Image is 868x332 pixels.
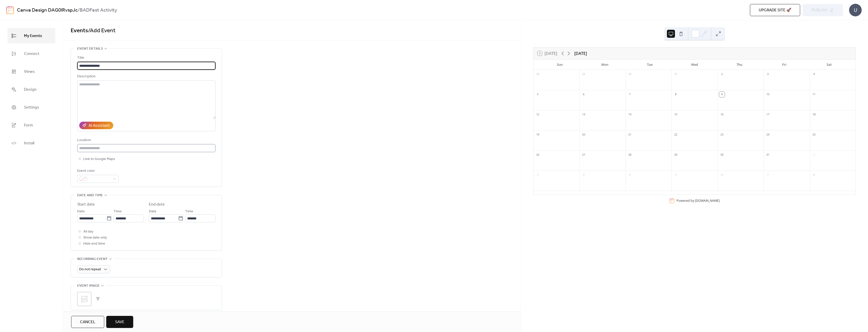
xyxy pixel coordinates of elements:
[811,172,817,178] div: 8
[676,198,720,203] div: Powered by
[627,72,633,77] div: 30
[71,316,104,328] button: Cancel
[535,132,540,138] div: 19
[765,172,771,178] div: 7
[719,112,725,117] div: 16
[83,241,105,247] span: Hide end time
[77,283,100,289] span: Event image
[762,60,807,70] div: Fri
[535,172,540,178] div: 2
[673,72,679,77] div: 1
[535,92,540,97] div: 5
[24,86,37,93] span: Design
[149,209,156,215] span: Date
[695,198,720,203] a: [DOMAIN_NAME]
[581,172,586,178] div: 3
[8,64,55,79] a: Views
[114,209,122,215] span: Time
[77,292,91,306] div: ;
[627,132,633,138] div: 21
[88,25,116,36] span: / Add Event
[80,6,117,15] b: BADFest Activity
[77,192,103,198] span: Date and time
[627,152,633,158] div: 28
[765,72,771,77] div: 3
[77,46,103,52] span: Event details
[581,112,586,117] div: 13
[89,123,110,129] div: AI Assistant
[106,316,133,328] button: Save
[765,152,771,158] div: 31
[673,92,679,97] div: 8
[185,209,193,215] span: Time
[807,60,852,70] div: Sat
[581,132,586,138] div: 20
[719,92,725,97] div: 9
[849,4,862,16] div: U
[83,229,93,235] span: All day
[717,60,762,70] div: Thu
[24,104,39,111] span: Settings
[79,122,113,129] button: AI Assistant
[77,137,214,143] div: Location
[77,55,214,61] div: Title
[811,72,817,77] div: 4
[24,121,33,129] span: Form
[77,256,108,262] span: Recurring event
[582,60,627,70] div: Mon
[765,132,771,138] div: 24
[673,132,679,138] div: 22
[115,319,124,325] span: Save
[627,172,633,178] div: 4
[8,28,55,43] a: My Events
[24,32,42,40] span: My Events
[8,117,55,133] a: Form
[24,68,35,76] span: Views
[71,25,88,36] a: Events
[17,6,78,15] a: Canva Design DAG0lRvspJc
[535,72,540,77] div: 28
[672,60,717,70] div: Wed
[83,156,115,162] span: Link to Google Maps
[77,168,118,174] div: Event color
[673,152,679,158] div: 29
[811,132,817,138] div: 25
[535,152,540,158] div: 26
[581,92,586,97] div: 6
[79,266,101,273] span: Do not repeat
[83,235,107,241] span: Show date only
[719,172,725,178] div: 6
[811,152,817,158] div: 1
[627,60,672,70] div: Tue
[765,112,771,117] div: 17
[719,152,725,158] div: 30
[6,6,14,14] img: logo
[78,6,80,15] b: /
[811,112,817,117] div: 18
[719,132,725,138] div: 23
[627,112,633,117] div: 14
[8,135,55,151] a: Install
[77,74,214,80] div: Description
[811,92,817,97] div: 11
[750,4,800,16] button: Upgrade site 🚀
[673,172,679,178] div: 5
[537,60,582,70] div: Sun
[759,7,791,13] span: Upgrade site 🚀
[581,152,586,158] div: 27
[8,46,55,61] a: Connect
[24,50,39,58] span: Connect
[24,139,34,147] span: Install
[535,112,540,117] div: 12
[8,82,55,97] a: Design
[574,50,587,56] div: [DATE]
[77,202,95,208] div: Start date
[149,202,165,208] div: End date
[719,72,725,77] div: 2
[80,319,95,325] span: Cancel
[765,92,771,97] div: 10
[627,92,633,97] div: 7
[673,112,679,117] div: 15
[8,99,55,115] a: Settings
